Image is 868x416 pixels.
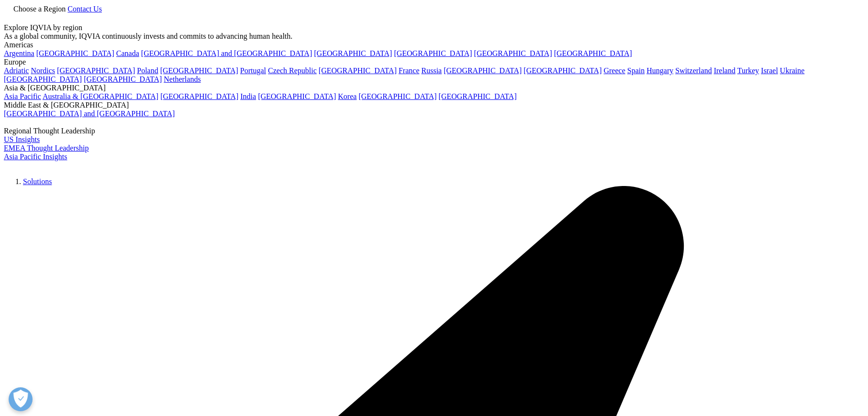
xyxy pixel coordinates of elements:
[160,66,238,75] a: [GEOGRAPHIC_DATA]
[399,66,420,75] a: France
[422,66,442,75] a: Russia
[780,66,805,75] a: Ukraine
[258,92,336,100] a: [GEOGRAPHIC_DATA]
[84,75,162,83] a: [GEOGRAPHIC_DATA]
[4,92,41,100] a: Asia Pacific
[164,75,200,83] a: Netherlands
[523,66,601,75] a: [GEOGRAPHIC_DATA]
[9,387,33,411] button: Open Preferences
[603,66,625,75] a: Greece
[4,23,864,32] div: Explore IQVIA by region
[761,66,778,75] a: Israel
[4,49,34,57] a: Argentina
[4,32,864,41] div: As a global community, IQVIA continuously invests and commits to advancing human health.
[240,66,266,75] a: Portugal
[57,66,135,75] a: [GEOGRAPHIC_DATA]
[240,92,256,100] a: India
[4,127,864,135] div: Regional Thought Leadership
[4,144,89,152] a: EMEA Thought Leadership
[338,92,356,100] a: Korea
[13,5,66,13] span: Choose a Region
[444,66,522,75] a: [GEOGRAPHIC_DATA]
[439,92,517,100] a: [GEOGRAPHIC_DATA]
[31,66,55,75] a: Nordics
[43,92,158,100] a: Australia & [GEOGRAPHIC_DATA]
[116,49,139,57] a: Canada
[474,49,552,57] a: [GEOGRAPHIC_DATA]
[4,75,82,83] a: [GEOGRAPHIC_DATA]
[160,92,238,100] a: [GEOGRAPHIC_DATA]
[4,66,29,75] a: Adriatic
[737,66,759,75] a: Turkey
[314,49,392,57] a: [GEOGRAPHIC_DATA]
[141,49,312,57] a: [GEOGRAPHIC_DATA] and [GEOGRAPHIC_DATA]
[646,66,673,75] a: Hungary
[4,153,67,161] a: Asia Pacific Insights
[627,66,645,75] a: Spain
[358,92,436,100] a: [GEOGRAPHIC_DATA]
[675,66,712,75] a: Switzerland
[36,49,114,57] a: [GEOGRAPHIC_DATA]
[4,58,864,66] div: Europe
[4,41,864,49] div: Americas
[714,66,735,75] a: Ireland
[4,84,864,92] div: Asia & [GEOGRAPHIC_DATA]
[268,66,317,75] a: Czech Republic
[23,177,52,186] a: Solutions
[319,66,397,75] a: [GEOGRAPHIC_DATA]
[554,49,632,57] a: [GEOGRAPHIC_DATA]
[4,109,175,118] a: [GEOGRAPHIC_DATA] and [GEOGRAPHIC_DATA]
[394,49,472,57] a: [GEOGRAPHIC_DATA]
[137,66,158,75] a: Poland
[67,5,102,13] a: Contact Us
[4,135,40,143] a: US Insights
[4,101,864,109] div: Middle East & [GEOGRAPHIC_DATA]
